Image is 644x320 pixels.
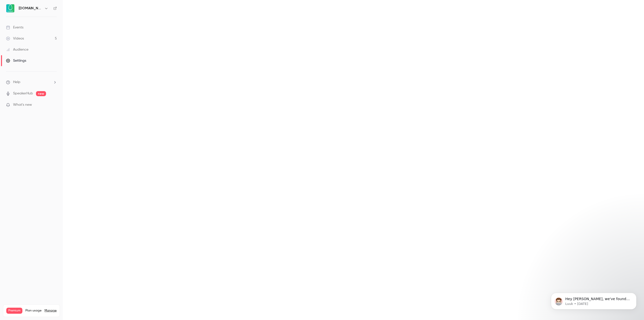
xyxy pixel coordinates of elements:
[36,91,46,96] span: new
[6,25,23,30] div: Events
[13,91,33,96] a: SpeakerHub
[13,80,20,85] span: Help
[6,80,57,85] li: help-dropdown-opener
[6,308,22,314] span: Premium
[25,309,42,313] span: Plan usage
[19,6,42,11] h6: [DOMAIN_NAME]
[6,47,28,52] div: Audience
[6,58,26,63] div: Settings
[543,282,644,317] iframe: Intercom notifications message
[13,102,32,108] span: What's new
[6,4,14,12] img: Avokaado.io
[45,309,57,313] a: Manage
[6,36,24,41] div: Videos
